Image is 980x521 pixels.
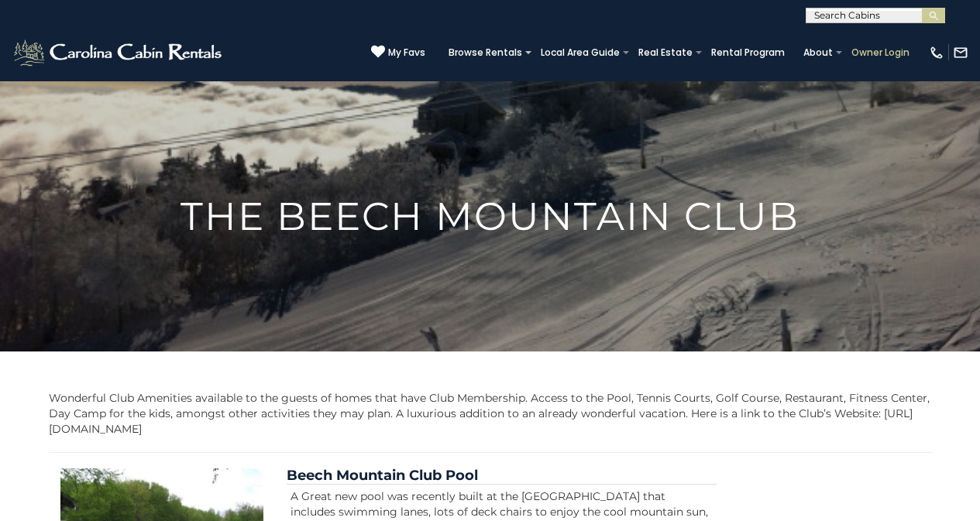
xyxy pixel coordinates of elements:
[703,42,793,63] a: Rental Program
[371,45,425,60] a: My Favs
[929,45,944,60] img: phone-regular-white.png
[388,46,425,60] span: My Favs
[533,42,628,63] a: Local Area Guide
[796,42,841,63] a: About
[441,42,530,63] a: Browse Rentals
[844,42,917,63] a: Owner Login
[953,45,968,60] img: mail-regular-white.png
[49,390,932,437] p: Wonderful Club Amenities available to the guests of homes that have Club Membership. Access to th...
[12,37,226,68] img: White-1-2.png
[631,42,700,63] a: Real Estate
[287,467,478,484] a: Beech Mountain Club Pool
